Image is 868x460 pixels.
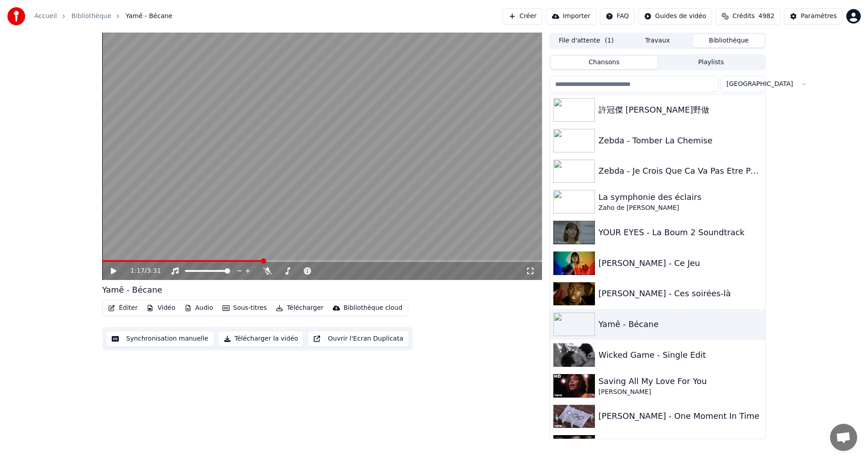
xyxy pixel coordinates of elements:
button: Sous-titres [219,302,271,314]
nav: breadcrumb [34,12,172,21]
a: Accueil [34,12,57,21]
div: Paramètres [801,12,837,21]
div: [PERSON_NAME] - Ce Jeu [599,257,762,270]
div: [PERSON_NAME] - Ces soirées-là [599,287,762,300]
div: YOUR EYES - La Boum 2 Soundtrack [599,226,762,239]
button: Vidéo [143,302,179,314]
div: 許冠傑 [PERSON_NAME]野做 [599,104,762,116]
div: Wicked Game - Single Edit [599,349,762,361]
button: FAQ [600,8,635,24]
button: Éditer [104,302,141,314]
div: Yamê - Bécane [102,284,162,296]
div: / [131,266,152,275]
div: Yamê - Bécane [599,318,762,331]
button: Crédits4982 [716,8,780,24]
span: 3:31 [147,266,161,275]
button: Audio [181,302,217,314]
button: Bibliothèque [693,34,764,47]
div: La symphonie des éclairs [599,191,762,204]
button: Synchronisation manuelle [106,331,214,347]
div: Zebda - Tomber La Chemise [599,134,762,147]
span: 4982 [759,12,775,21]
button: Télécharger [272,302,327,314]
button: Ouvrir l'Ecran Duplicata [307,331,409,347]
span: ( 1 ) [605,36,614,45]
div: Ouvrir le chat [830,424,857,451]
span: 1:17 [131,266,145,275]
button: Télécharger la vidéo [218,331,304,347]
button: Créer [503,8,542,24]
button: Paramètres [784,8,843,24]
a: Bibliothèque [71,12,111,21]
button: Chansons [551,56,658,69]
button: Playlists [657,56,764,69]
span: [GEOGRAPHIC_DATA] [726,80,793,89]
div: [PERSON_NAME] [599,388,762,397]
div: Bibliothèque cloud [344,304,402,313]
span: Crédits [732,12,755,21]
button: Guides de vidéo [638,8,712,24]
button: Travaux [622,34,693,47]
div: Zaho de [PERSON_NAME] [599,204,762,213]
span: Yamê - Bécane [126,12,172,21]
div: [PERSON_NAME] - One Moment In Time [599,410,762,422]
img: youka [7,7,25,25]
div: Saving All My Love For You [599,375,762,388]
button: File d'attente [551,34,622,47]
div: Zebda - Je Crois Que Ca Va Pas Etre Possible [599,165,762,177]
button: Importer [546,8,596,24]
